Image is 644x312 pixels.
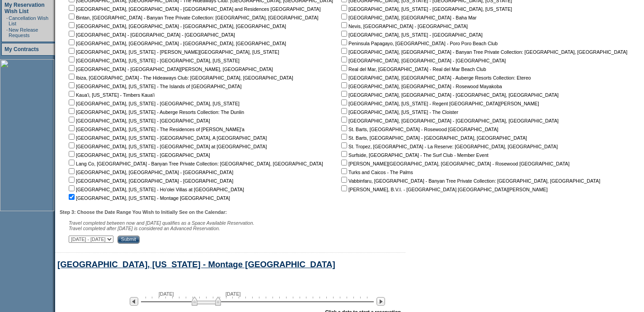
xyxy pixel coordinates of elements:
[339,58,506,63] nobr: [GEOGRAPHIC_DATA], [GEOGRAPHIC_DATA] - [GEOGRAPHIC_DATA]
[339,118,559,123] nobr: [GEOGRAPHIC_DATA], [GEOGRAPHIC_DATA] - [GEOGRAPHIC_DATA], [GEOGRAPHIC_DATA]
[9,27,38,38] a: New Release Requests
[67,6,320,12] nobr: [GEOGRAPHIC_DATA], [GEOGRAPHIC_DATA] - [GEOGRAPHIC_DATA] and Residences [GEOGRAPHIC_DATA]
[67,75,293,80] nobr: Ibiza, [GEOGRAPHIC_DATA] - The Hideaways Club: [GEOGRAPHIC_DATA], [GEOGRAPHIC_DATA]
[57,260,335,269] a: [GEOGRAPHIC_DATA], [US_STATE] - Montage [GEOGRAPHIC_DATA]
[5,46,39,52] a: My Contracts
[339,152,489,158] nobr: Surfside, [GEOGRAPHIC_DATA] - The Surf Club - Member Event
[339,127,498,132] nobr: St. Barts, [GEOGRAPHIC_DATA] - Rosewood [GEOGRAPHIC_DATA]
[339,144,558,149] nobr: St. Tropez, [GEOGRAPHIC_DATA] - La Reserve: [GEOGRAPHIC_DATA], [GEOGRAPHIC_DATA]
[67,84,241,89] nobr: [GEOGRAPHIC_DATA], [US_STATE] - The Islands of [GEOGRAPHIC_DATA]
[69,226,220,231] nobr: Travel completed after [DATE] is considered an Advanced Reservation.
[67,144,267,149] nobr: [GEOGRAPHIC_DATA], [US_STATE] - [GEOGRAPHIC_DATA] at [GEOGRAPHIC_DATA]
[118,236,140,244] input: Submit
[60,209,227,215] b: Step 3: Choose the Date Range You Wish to Initially See on the Calendar:
[339,84,502,89] nobr: [GEOGRAPHIC_DATA], [GEOGRAPHIC_DATA] - Rosewood Mayakoba
[67,109,244,115] nobr: [GEOGRAPHIC_DATA], [US_STATE] - Auberge Resorts Collection: The Dunlin
[67,58,240,63] nobr: [GEOGRAPHIC_DATA], [US_STATE] - [GEOGRAPHIC_DATA], [US_STATE]
[67,101,240,106] nobr: [GEOGRAPHIC_DATA], [US_STATE] - [GEOGRAPHIC_DATA], [US_STATE]
[339,24,468,29] nobr: Nevis, [GEOGRAPHIC_DATA] - [GEOGRAPHIC_DATA]
[67,170,233,175] nobr: [GEOGRAPHIC_DATA], [GEOGRAPHIC_DATA] - [GEOGRAPHIC_DATA]
[339,15,476,20] nobr: [GEOGRAPHIC_DATA], [GEOGRAPHIC_DATA] - Baha Mar
[226,291,241,297] span: [DATE]
[339,66,486,72] nobr: Real del Mar, [GEOGRAPHIC_DATA] - Real del Mar Beach Club
[339,161,569,166] nobr: [PERSON_NAME][GEOGRAPHIC_DATA], [GEOGRAPHIC_DATA] - Rosewood [GEOGRAPHIC_DATA]
[339,32,483,38] nobr: [GEOGRAPHIC_DATA], [US_STATE] - [GEOGRAPHIC_DATA]
[130,297,138,306] img: Previous
[339,170,413,175] nobr: Turks and Caicos - The Palms
[339,109,458,115] nobr: [GEOGRAPHIC_DATA], [US_STATE] - The Cloister
[67,135,267,141] nobr: [GEOGRAPHIC_DATA], [US_STATE] - [GEOGRAPHIC_DATA], A [GEOGRAPHIC_DATA]
[6,27,8,38] td: ·
[339,75,531,80] nobr: [GEOGRAPHIC_DATA], [GEOGRAPHIC_DATA] - Auberge Resorts Collection: Etereo
[339,187,548,192] nobr: [PERSON_NAME], B.V.I. - [GEOGRAPHIC_DATA] [GEOGRAPHIC_DATA][PERSON_NAME]
[159,291,174,297] span: [DATE]
[339,101,539,106] nobr: [GEOGRAPHIC_DATA], [US_STATE] - Regent [GEOGRAPHIC_DATA][PERSON_NAME]
[67,152,210,158] nobr: [GEOGRAPHIC_DATA], [US_STATE] - [GEOGRAPHIC_DATA]
[67,92,155,98] nobr: Kaua'i, [US_STATE] - Timbers Kaua'i
[69,220,254,226] span: Travel completed between now and [DATE] qualifies as a Space Available Reservation.
[6,15,8,26] td: ·
[67,24,286,29] nobr: [GEOGRAPHIC_DATA], [GEOGRAPHIC_DATA] - [GEOGRAPHIC_DATA], [GEOGRAPHIC_DATA]
[67,32,235,38] nobr: [GEOGRAPHIC_DATA] - [GEOGRAPHIC_DATA] - [GEOGRAPHIC_DATA]
[339,49,627,55] nobr: [GEOGRAPHIC_DATA], [GEOGRAPHIC_DATA] - Banyan Tree Private Collection: [GEOGRAPHIC_DATA], [GEOGRA...
[67,161,323,166] nobr: Lang Co, [GEOGRAPHIC_DATA] - Banyan Tree Private Collection: [GEOGRAPHIC_DATA], [GEOGRAPHIC_DATA]
[376,297,385,306] img: Next
[67,49,279,55] nobr: [GEOGRAPHIC_DATA], [US_STATE] - [PERSON_NAME][GEOGRAPHIC_DATA], [US_STATE]
[67,15,319,20] nobr: Bintan, [GEOGRAPHIC_DATA] - Banyan Tree Private Collection: [GEOGRAPHIC_DATA], [GEOGRAPHIC_DATA]
[67,127,244,132] nobr: [GEOGRAPHIC_DATA], [US_STATE] - The Residences of [PERSON_NAME]'a
[67,178,233,184] nobr: [GEOGRAPHIC_DATA], [GEOGRAPHIC_DATA] - [GEOGRAPHIC_DATA]
[5,2,45,14] a: My Reservation Wish List
[67,66,273,72] nobr: [GEOGRAPHIC_DATA] - [GEOGRAPHIC_DATA][PERSON_NAME], [GEOGRAPHIC_DATA]
[339,135,527,141] nobr: St. Barts, [GEOGRAPHIC_DATA] - [GEOGRAPHIC_DATA], [GEOGRAPHIC_DATA]
[339,178,600,184] nobr: Vabbinfaru, [GEOGRAPHIC_DATA] - Banyan Tree Private Collection: [GEOGRAPHIC_DATA], [GEOGRAPHIC_DATA]
[339,92,559,98] nobr: [GEOGRAPHIC_DATA], [GEOGRAPHIC_DATA] - [GEOGRAPHIC_DATA], [GEOGRAPHIC_DATA]
[339,41,498,46] nobr: Peninsula Papagayo, [GEOGRAPHIC_DATA] - Poro Poro Beach Club
[67,195,230,201] nobr: [GEOGRAPHIC_DATA], [US_STATE] - Montage [GEOGRAPHIC_DATA]
[67,187,244,192] nobr: [GEOGRAPHIC_DATA], [US_STATE] - Ho'olei Villas at [GEOGRAPHIC_DATA]
[9,15,48,26] a: Cancellation Wish List
[67,41,286,46] nobr: [GEOGRAPHIC_DATA], [GEOGRAPHIC_DATA] - [GEOGRAPHIC_DATA], [GEOGRAPHIC_DATA]
[339,6,512,12] nobr: [GEOGRAPHIC_DATA], [US_STATE] - [GEOGRAPHIC_DATA], [US_STATE]
[67,118,210,123] nobr: [GEOGRAPHIC_DATA], [US_STATE] - [GEOGRAPHIC_DATA]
